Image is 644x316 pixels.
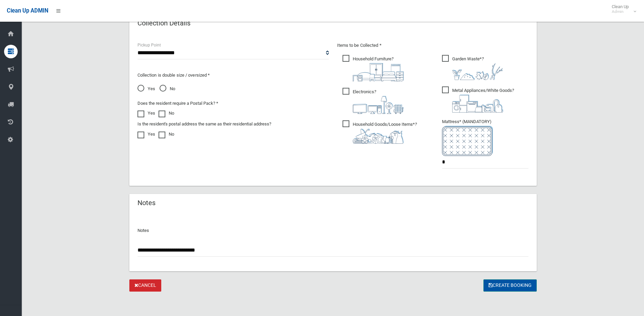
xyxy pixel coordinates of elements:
[353,129,404,144] img: b13cc3517677393f34c0a387616ef184.png
[353,56,404,81] i: ?
[608,4,636,14] span: Clean Up
[343,120,417,144] span: Household Goods/Loose Items*
[353,96,404,114] img: 394712a680b73dbc3d2a6a3a7ffe5a07.png
[353,89,404,114] i: ?
[343,55,404,81] span: Household Furniture
[483,279,537,292] button: Create Booking
[353,122,417,144] i: ?
[442,119,529,156] span: Mattress* (MANDATORY)
[137,120,271,128] label: Is the resident's postal address the same as their residential address?
[442,55,503,80] span: Garden Waste*
[160,85,175,93] span: No
[137,85,155,93] span: Yes
[7,7,48,14] span: Clean Up ADMIN
[343,88,404,114] span: Electronics
[452,63,503,80] img: 4fd8a5c772b2c999c83690221e5242e0.png
[442,126,493,156] img: e7408bece873d2c1783593a074e5cb2f.png
[337,41,529,50] p: Items to be Collected *
[159,109,174,117] label: No
[442,86,514,113] span: Metal Appliances/White Goods
[129,279,161,292] a: Cancel
[452,88,514,113] i: ?
[353,63,404,81] img: aa9efdbe659d29b613fca23ba79d85cb.png
[612,9,629,14] small: Admin
[137,226,529,235] p: Notes
[129,196,164,210] header: Notes
[137,109,155,117] label: Yes
[137,71,329,79] p: Collection is double size / oversized *
[129,17,199,30] header: Collection Details
[452,56,503,80] i: ?
[452,95,503,113] img: 36c1b0289cb1767239cdd3de9e694f19.png
[137,99,218,107] label: Does the resident require a Postal Pack? *
[137,130,155,138] label: Yes
[159,130,174,138] label: No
